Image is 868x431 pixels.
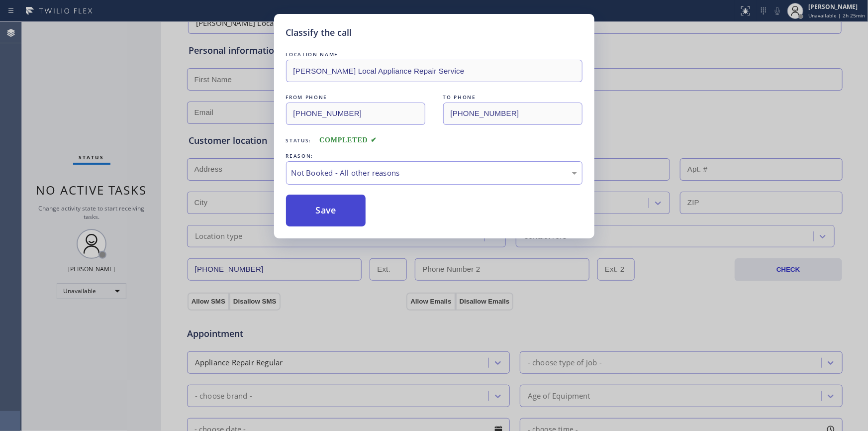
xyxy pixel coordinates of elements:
[286,92,425,103] div: FROM PHONE
[286,26,352,39] h5: Classify the call
[286,103,425,125] input: From phone
[443,92,582,103] div: TO PHONE
[286,151,582,161] div: REASON:
[291,167,577,179] div: Not Booked - All other reasons
[319,136,377,144] span: COMPLETED
[443,103,582,125] input: To phone
[286,49,582,60] div: LOCATION NAME
[286,137,312,144] span: Status:
[286,195,366,226] button: Save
